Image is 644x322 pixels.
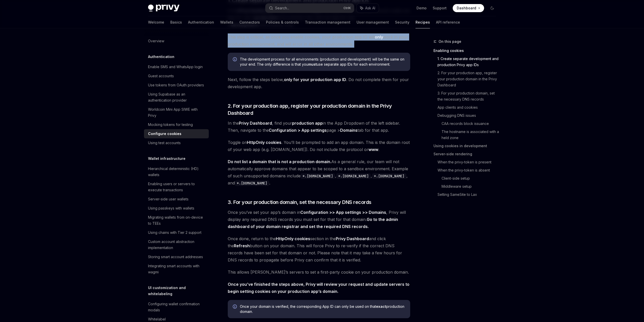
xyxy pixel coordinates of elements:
div: Use tokens from OAuth providers [148,82,204,88]
a: App clients and cookies [438,103,500,111]
a: Client-side setup [442,174,500,182]
a: Wallets [220,16,233,28]
a: Guest accounts [144,71,209,81]
a: Hierarchical deterministic (HD) wallets [144,164,209,179]
a: Demo [417,6,427,11]
button: Toggle dark mode [488,4,496,12]
div: Search... [275,5,289,11]
span: This step is critical, as once you enable cookies, your production app ID will work in your produ... [228,33,410,48]
span: In the , find your in the App Dropdown of the left sidebar. Then, navigate to the page > tab for ... [228,120,410,134]
span: The development process for all environments (production and development) will be the same on you... [240,57,405,67]
a: Dashboard [453,4,484,12]
a: Enable SMS and WhatsApp login [144,62,209,71]
a: Custom account abstraction implementation [144,237,209,252]
a: Connectors [239,16,260,28]
div: Server-side user wallets [148,196,189,202]
span: 2. For your production app, register your production domain in the Privy Dashboard [228,102,410,117]
strong: production app [292,121,323,126]
strong: Configuration > App settings [269,128,327,133]
strong: Privy Dashboard [239,121,272,126]
a: Using chains with Tier 2 support [144,228,209,237]
a: 3. For your production domain, set the necessary DNS records [438,89,500,103]
a: Using cookies in development [433,142,500,150]
strong: must [308,62,317,66]
a: Basics [170,16,182,28]
div: Worldcoin Mini App SIWE with Privy [148,106,206,119]
div: Custom account abstraction implementation [148,239,206,251]
a: Authentication [188,16,214,28]
a: Transaction management [305,16,350,28]
a: CAA records block issuance [442,120,500,128]
a: User management [357,16,389,28]
div: Hierarchical deterministic (HD) wallets [148,166,206,178]
strong: HttpOnly cookies [276,236,310,241]
button: Search...CtrlK [265,4,354,13]
span: 3. For your production domain, set the necessary DNS records [228,199,371,206]
a: 1. Create separate development and production Privy app IDs [438,55,500,69]
a: Overview [144,36,209,46]
a: Using passkeys with wallets [144,204,209,213]
strong: exact [376,304,386,309]
div: Integrating smart accounts with wagmi [148,263,206,275]
button: Ask AI [357,4,379,13]
strong: Configuration >> App settings >> Domains [300,210,386,215]
img: dark logo [148,5,179,12]
span: Once done, return to the section in the and click the button on your domain. This will force Priv... [228,235,410,263]
a: Use tokens from OAuth providers [144,81,209,90]
a: When the privy-token is absent [438,166,500,174]
span: As a general rule, our team will not automatically approve domains that appear to be scoped to a ... [228,158,410,186]
a: Debugging DNS issues [438,111,500,120]
a: Enabling users or servers to execute transactions [144,179,209,195]
a: www [368,147,378,152]
a: Security [395,16,409,28]
h5: Wallet infrastructure [148,156,185,162]
div: Mocking tokens for testing [148,122,193,128]
a: Migrating wallets from on-device to TEEs [144,213,209,228]
code: *.[DOMAIN_NAME] [372,173,406,179]
div: Configuring wallet confirmation modals [148,301,206,313]
a: Middleware setup [442,182,500,191]
span: Ask AI [365,6,375,11]
span: Dashboard [457,6,476,11]
a: Setting SameSite to Lax [438,191,500,199]
div: Migrating wallets from on-device to TEEs [148,214,206,226]
strong: Do not list a domain that is not a production domain. [228,159,331,164]
div: Using chains with Tier 2 support [148,230,201,236]
div: Configure cookies [148,131,181,137]
div: Using test accounts [148,140,181,146]
strong: Refresh [234,243,250,248]
a: When the privy-token is present [438,158,500,166]
span: Toggle on . You’ll be prompted to add an app domain. This is the domain root of your web app (e.g... [228,139,410,153]
code: *.[DOMAIN_NAME] [235,180,269,186]
a: Policies & controls [266,16,299,28]
strong: only [375,34,383,40]
a: Mocking tokens for testing [144,120,209,129]
a: Using Supabase as an authentication provider [144,90,209,105]
a: Configuring wallet confirmation modals [144,299,209,315]
strong: only for your production app ID [284,77,346,82]
a: Privy Dashboard [239,121,272,126]
a: Integrating smart accounts with wagmi [144,261,209,277]
a: Worldcoin Mini App SIWE with Privy [144,105,209,120]
code: *.[DOMAIN_NAME] [336,173,371,179]
a: Configure cookies [144,129,209,138]
a: Server-side rendering [433,150,500,158]
svg: Info [233,57,238,62]
span: Once you’ve set your app’s domain in , Privy will display any required DNS records you must set f... [228,209,410,230]
span: Once your domain is verified, the corresponding App ID can only be used on that production domain. [240,304,405,314]
span: Ctrl K [343,6,351,10]
div: Storing smart account addresses [148,254,203,260]
a: Storing smart account addresses [144,252,209,261]
div: Overview [148,38,164,44]
a: Support [433,6,447,11]
a: Using test accounts [144,138,209,147]
a: Server-side user wallets [144,195,209,204]
div: Enable SMS and WhatsApp login [148,64,203,70]
div: Using Supabase as an authentication provider [148,91,206,103]
span: Next, follow the steps below, . Do not complete them for your development app. [228,76,410,90]
strong: Domains [340,128,358,133]
a: 2. For your production app, register your production domain in the Privy Dashboard [438,69,500,89]
div: Enabling users or servers to execute transactions [148,181,206,193]
a: Welcome [148,16,164,28]
div: Using passkeys with wallets [148,205,194,211]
